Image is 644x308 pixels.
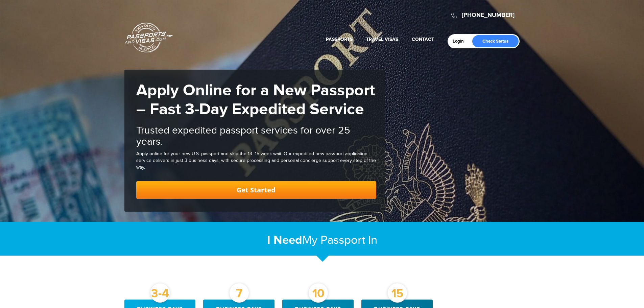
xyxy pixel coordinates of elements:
h2: Trusted expedited passport services for over 25 years. [136,125,376,147]
a: Check Status [472,35,519,47]
a: [PHONE_NUMBER] [462,11,515,19]
strong: Apply Online for a New Passport – Fast 3-Day Expedited Service [136,81,375,119]
a: Travel Visas [366,37,398,42]
strong: I Need [267,233,302,247]
span: Passport In [320,233,377,247]
a: Get Started [136,181,376,199]
a: Passports & [DOMAIN_NAME] [125,22,173,53]
div: 10 [309,283,328,303]
a: Passports [326,37,353,42]
a: Login [453,39,469,44]
div: Apply online for your new U.S. passport and skip the 13–15 week wait. Our expedited new passport ... [136,151,376,171]
h2: My [124,233,520,247]
div: 3-4 [150,283,170,303]
a: Contact [412,37,434,42]
div: 15 [388,283,407,303]
div: 7 [230,283,249,303]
